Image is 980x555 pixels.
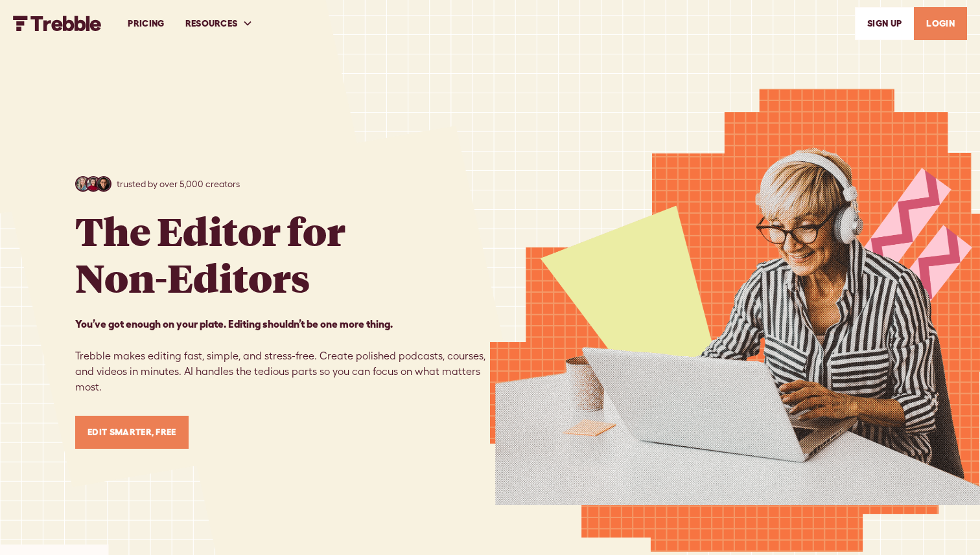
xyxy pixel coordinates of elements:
p: trusted by over 5,000 creators [117,177,240,191]
p: Trebble makes editing fast, simple, and stress-free. Create polished podcasts, courses, and video... [75,316,490,395]
a: home [13,16,102,31]
div: RESOURCES [175,1,264,46]
a: LOGIN [914,7,967,40]
div: RESOURCES [185,17,238,30]
a: PRICING [117,1,174,46]
a: SIGn UP [855,7,914,40]
h1: The Editor for Non-Editors [75,207,345,300]
a: Edit Smarter, Free [75,416,189,449]
strong: You’ve got enough on your plate. Editing shouldn’t be one more thing. ‍ [75,318,393,330]
img: Trebble FM Logo [13,16,102,31]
